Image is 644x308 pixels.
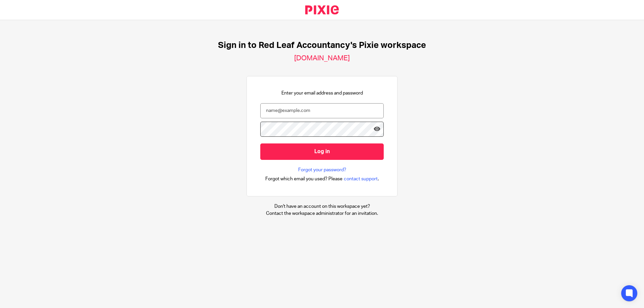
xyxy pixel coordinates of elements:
input: name@example.com [260,103,384,118]
div: . [265,175,379,183]
p: Enter your email address and password [281,90,363,97]
p: Contact the workspace administrator for an invitation. [266,210,378,217]
input: Log in [260,143,384,160]
h1: Sign in to Red Leaf Accountancy's Pixie workspace [218,40,426,51]
span: Forgot which email you used? Please [265,176,342,182]
span: contact support [344,176,378,182]
a: Forgot your password? [298,167,346,173]
p: Don't have an account on this workspace yet? [266,203,378,210]
h2: [DOMAIN_NAME] [294,54,350,63]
